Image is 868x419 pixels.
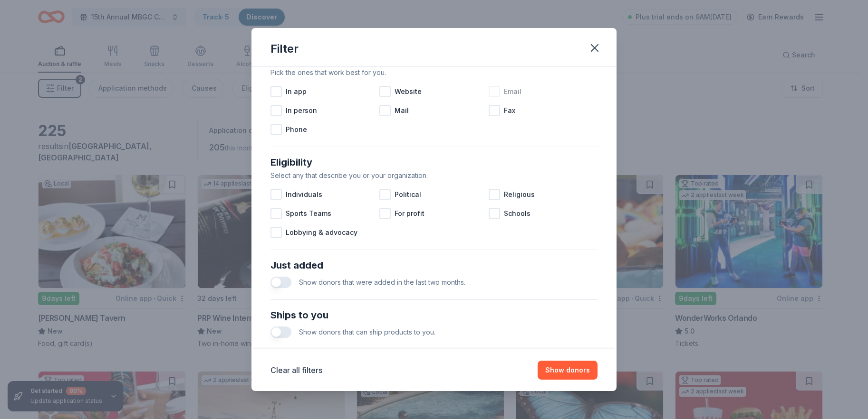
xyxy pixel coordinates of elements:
span: Lobbying & advocacy [286,227,357,238]
button: Show donors [538,361,598,380]
div: Ships to you [270,307,598,323]
div: Just added [270,258,598,273]
span: In app [286,86,307,97]
span: For profit [395,208,424,219]
div: Eligibility [270,155,598,170]
span: Show donors that were added in the last two months. [299,278,465,286]
div: Pick the ones that work best for you. [270,67,598,78]
span: Fax [504,105,515,116]
span: Individuals [286,189,322,200]
div: Filter [270,41,299,56]
span: Political [395,189,421,200]
span: Website [395,86,422,97]
span: Sports Teams [286,208,331,219]
span: In person [286,105,317,116]
span: Email [504,86,521,97]
span: Phone [286,124,307,135]
button: Clear all filters [270,364,322,376]
span: Show donors that can ship products to you. [299,328,435,336]
span: Religious [504,189,535,200]
span: Schools [504,208,530,219]
div: Select any that describe you or your organization. [270,170,598,181]
span: Mail [395,105,409,116]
